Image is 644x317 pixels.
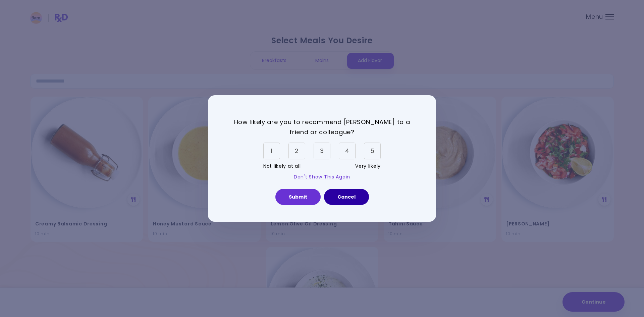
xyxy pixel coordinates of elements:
[225,117,419,138] p: How likely are you to recommend [PERSON_NAME] to a friend or colleague?
[324,189,369,205] button: Cancel
[288,143,305,159] div: 2
[364,143,381,159] div: 5
[314,143,330,159] div: 3
[339,143,356,159] div: 4
[294,173,350,180] a: Don't Show This Again
[275,189,321,205] button: Submit
[263,161,301,172] span: Not likely at all
[263,143,280,159] div: 1
[355,161,381,172] span: Very likely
